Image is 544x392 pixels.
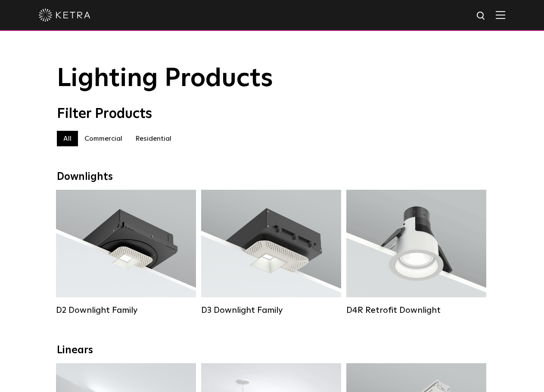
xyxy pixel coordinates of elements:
[78,131,129,146] label: Commercial
[56,305,196,315] div: D2 Downlight Family
[346,190,486,315] a: D4R Retrofit Downlight Lumen Output:800Colors:White / BlackBeam Angles:15° / 25° / 40° / 60°Watta...
[56,190,196,315] a: D2 Downlight Family Lumen Output:1200Colors:White / Black / Gloss Black / Silver / Bronze / Silve...
[129,131,178,146] label: Residential
[57,171,488,183] div: Downlights
[346,305,486,315] div: D4R Retrofit Downlight
[57,106,488,122] div: Filter Products
[57,131,78,146] label: All
[201,190,341,315] a: D3 Downlight Family Lumen Output:700 / 900 / 1100Colors:White / Black / Silver / Bronze / Paintab...
[476,11,487,22] img: search icon
[39,9,90,22] img: ketra-logo-2019-white
[57,66,273,92] span: Lighting Products
[57,344,488,357] div: Linears
[201,305,341,315] div: D3 Downlight Family
[496,11,505,19] img: Hamburger%20Nav.svg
